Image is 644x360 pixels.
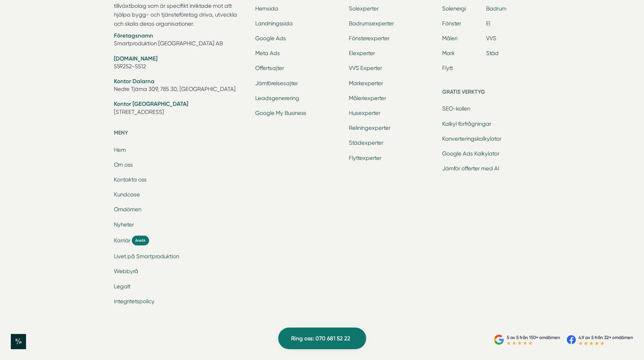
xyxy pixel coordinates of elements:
[255,65,284,71] a: Offertsajter
[349,155,381,161] a: Flyttexperter
[132,236,149,245] span: Ansök
[578,334,633,341] p: 4.9 av 5 från 32+ omdömen
[278,328,366,349] a: Ring oss: 070 681 52 22
[114,253,179,260] a: Livet på Smartproduktion
[507,334,560,341] p: 5 av 5 från 150+ omdömen
[291,334,350,343] span: Ring oss: 070 681 52 22
[349,140,383,146] a: Städexperter
[442,136,501,142] a: Konverteringskalkylator
[349,5,379,12] a: Solexperter
[114,78,154,85] strong: Kontor Dalarna
[442,50,455,56] a: Mark
[486,5,506,12] a: Badrum
[349,65,382,71] a: VVS Experter
[114,100,188,107] strong: Kontor [GEOGRAPHIC_DATA]
[114,191,140,198] a: Kundcase
[255,20,293,27] a: Landningssida
[114,77,247,95] li: Nedre Tjärna 309, 785 30, [GEOGRAPHIC_DATA]
[442,105,470,112] a: SEO-kollen
[114,298,154,305] a: Integritetspolicy
[442,165,499,172] a: Jämför offerter med AI
[349,110,380,116] a: Husexperter
[442,150,499,157] a: Google Ads Kalkylator
[114,206,141,213] a: Omdömen
[442,121,491,127] a: Kalkyl förfrågningar
[442,20,461,27] a: Fönster
[114,100,247,117] li: [STREET_ADDRESS]
[486,20,490,27] a: El
[255,110,306,116] a: Google My Business
[114,176,147,183] a: Kontakta oss
[114,128,247,139] h5: Meny
[255,35,286,42] a: Google Ads
[349,35,389,42] a: Fönsterexperter
[255,95,299,101] a: Leadsgenerering
[114,147,126,153] a: Hem
[442,35,457,42] a: Måleri
[349,20,394,27] a: Badrumsexperter
[442,65,453,71] a: Flytt
[114,55,247,72] li: 559252-5512
[255,80,298,87] a: Jämförelsesajter
[349,95,386,101] a: Måleriexperter
[114,237,130,244] span: Karriär
[114,32,153,39] strong: Företagsnamn
[486,35,496,42] a: VVS
[114,162,133,168] a: Om oss
[114,55,158,62] strong: [DOMAIN_NAME]
[349,125,390,131] a: Reliningexperter
[349,50,375,56] a: Elexperter
[255,50,280,56] a: Meta Ads
[442,88,530,98] h5: Gratis verktyg
[114,221,134,228] a: Nyheter
[486,50,499,56] a: Städ
[114,32,247,49] li: Smartproduktion [GEOGRAPHIC_DATA] AB
[114,236,247,245] a: Karriär Ansök
[442,5,466,12] a: Solenergi
[114,283,130,290] a: Legalt
[349,80,383,87] a: Markexperter
[114,268,138,274] a: Webbyrå
[255,5,278,12] a: Hemsida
